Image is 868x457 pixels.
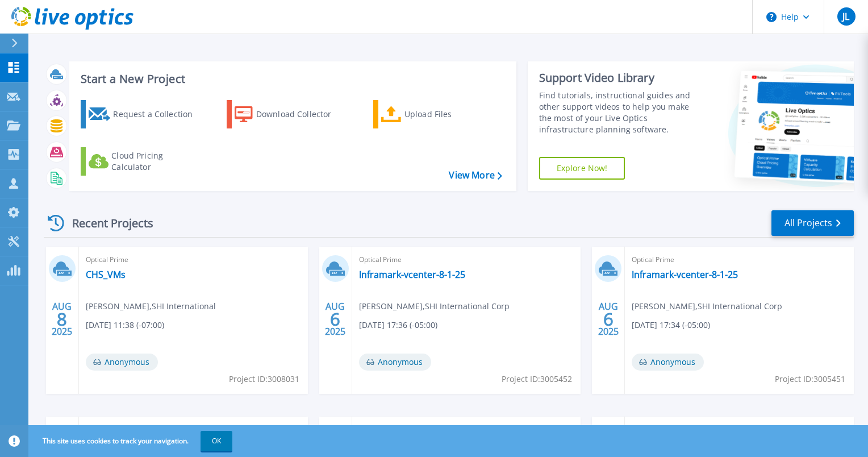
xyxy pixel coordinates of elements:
span: 8 [57,314,67,324]
div: Find tutorials, instructional guides and other support videos to help you make the most of your L... [539,90,703,135]
span: [DATE] 11:38 (-07:00) [86,319,164,331]
span: This site uses cookies to track your navigation. [31,431,232,451]
a: Cloud Pricing Calculator [81,147,207,176]
a: Explore Now! [539,157,625,180]
a: Upload Files [373,100,500,128]
a: Inframark-vcenter-8-1-25 [359,269,465,280]
a: Request a Collection [81,100,207,128]
a: CHS_VMs [86,269,126,280]
div: Request a Collection [113,103,204,126]
a: Download Collector [227,100,353,128]
span: [PERSON_NAME] , SHI International Corp [359,300,510,313]
span: Optical Prime [632,254,847,266]
span: Optical Prime [359,423,574,436]
button: OK [201,431,232,451]
div: AUG 2025 [51,298,73,340]
div: Upload Files [404,103,495,126]
span: Project ID: 3008031 [229,373,299,385]
span: Optical Prime [359,254,574,266]
span: Optical Prime [632,423,847,436]
div: Cloud Pricing Calculator [111,150,202,173]
span: Anonymous [359,354,431,371]
a: All Projects [771,210,854,236]
a: View More [449,170,502,181]
span: Optical Prime [86,254,301,266]
span: 6 [603,314,614,324]
a: Inframark-vcenter-8-1-25 [632,269,738,280]
span: [PERSON_NAME] , SHI International Corp [632,300,782,313]
span: Optical Prime [86,423,301,436]
span: [PERSON_NAME] , SHI International [86,300,216,313]
div: AUG 2025 [324,298,346,340]
span: [DATE] 17:34 (-05:00) [632,319,710,331]
span: Anonymous [86,354,158,371]
div: Download Collector [256,103,347,126]
div: AUG 2025 [598,298,619,340]
span: [DATE] 17:36 (-05:00) [359,319,437,331]
h3: Start a New Project [81,73,502,85]
span: 6 [330,314,340,324]
div: Support Video Library [539,70,703,85]
div: Recent Projects [44,209,169,237]
span: Anonymous [632,354,704,371]
span: JL [842,12,849,21]
span: Project ID: 3005452 [502,373,572,385]
span: Project ID: 3005451 [775,373,845,385]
